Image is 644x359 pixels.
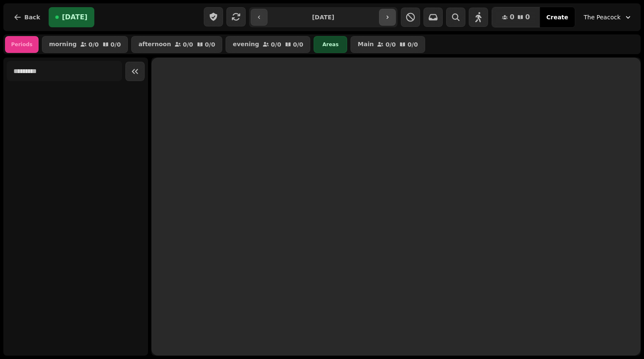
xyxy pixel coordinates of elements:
[358,41,374,48] p: Main
[579,10,637,25] button: The Peacock
[492,7,540,27] button: 00
[205,42,216,47] p: 0 / 0
[226,36,310,53] button: evening0/00/0
[546,14,568,20] span: Create
[49,41,77,48] p: morning
[88,42,99,47] p: 0 / 0
[293,42,304,47] p: 0 / 0
[540,7,575,27] button: Create
[584,13,621,21] span: The Peacock
[111,42,121,47] p: 0 / 0
[24,14,40,20] span: Back
[510,14,514,21] span: 0
[314,36,347,53] div: Areas
[5,36,39,53] div: Periods
[125,62,145,81] button: Collapse sidebar
[233,41,259,48] p: evening
[7,7,47,27] button: Back
[351,36,425,53] button: Main0/00/0
[131,36,222,53] button: afternoon0/00/0
[385,42,396,47] p: 0 / 0
[138,41,171,48] p: afternoon
[408,42,418,47] p: 0 / 0
[42,36,128,53] button: morning0/00/0
[49,7,94,27] button: [DATE]
[525,14,530,21] span: 0
[183,42,193,47] p: 0 / 0
[271,42,281,47] p: 0 / 0
[62,14,88,21] span: [DATE]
